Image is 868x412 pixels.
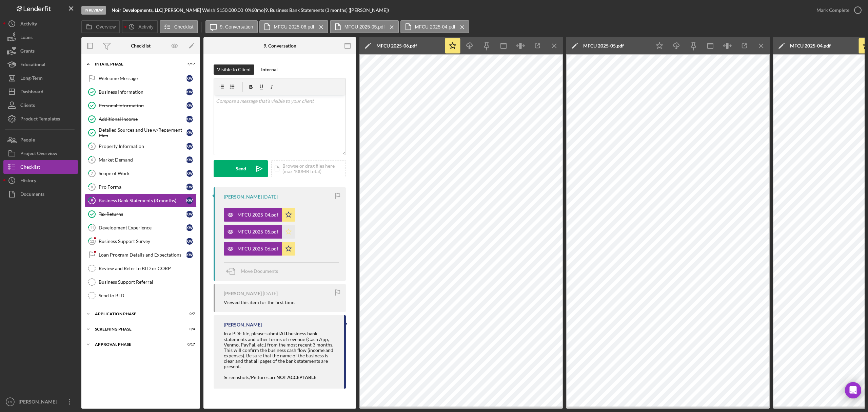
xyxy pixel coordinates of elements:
[3,31,78,44] button: Loans
[91,171,93,175] tspan: 7
[99,127,186,138] div: Detailed Sources and Use w/Repayment Plan
[183,342,195,347] div: 0 / 17
[20,71,43,87] div: Long-Term
[252,7,264,13] div: 60 mo
[3,85,78,98] a: Dashboard
[85,289,197,302] a: Send to BLD
[90,225,94,230] tspan: 11
[237,229,278,235] div: MFCU 2025-05.pdf
[99,239,186,244] div: Business Support Survey
[90,239,94,243] tspan: 12
[20,147,57,162] div: Project Overview
[99,293,196,298] div: Send to BLD
[85,139,197,153] a: 5Property InformationKW
[276,374,316,380] strong: NOT ACCEPTABLE
[214,160,268,177] button: Send
[259,20,328,33] button: MFCU 2025-06.pdf
[20,174,36,189] div: History
[186,238,193,245] div: K W
[163,7,217,13] div: [PERSON_NAME] Welsh |
[261,64,278,75] div: Internal
[85,72,197,85] a: Welcome MessageKW
[85,194,197,207] a: 9Business Bank Statements (3 months)KW
[85,85,197,99] a: Business InformationKW
[99,266,196,271] div: Review and Refer to BLD or CORP
[224,225,295,239] button: MFCU 2025-05.pdf
[99,103,186,108] div: Personal Information
[17,395,61,410] div: [PERSON_NAME]
[205,20,258,33] button: 9. Conversation
[183,62,195,66] div: 5 / 17
[3,112,78,126] button: Product Templates
[99,198,186,203] div: Business Bank Statements (3 months)
[20,133,35,148] div: People
[217,64,251,75] div: Visible to Client
[81,20,120,33] button: Overview
[263,194,278,200] time: 2025-07-04 17:48
[186,251,193,258] div: K W
[99,157,186,163] div: Market Demand
[224,194,262,200] div: [PERSON_NAME]
[3,147,78,160] a: Project Overview
[186,102,193,109] div: K W
[99,171,186,176] div: Scope of Work
[220,24,253,30] label: 9. Conversation
[99,225,186,230] div: Development Experience
[20,31,33,46] div: Loans
[330,20,399,33] button: MFCU 2025-05.pdf
[85,167,197,180] a: 7Scope of WorkKW
[790,43,831,49] div: MFCU 2025-04.pdf
[20,160,40,175] div: Checklist
[174,24,194,30] label: Checklist
[3,174,78,187] a: History
[85,180,197,194] a: 8Pro FormaKW
[245,7,252,13] div: 0 %
[217,7,245,13] div: $150,000.00
[91,144,93,148] tspan: 5
[183,327,195,331] div: 0 / 4
[99,116,186,122] div: Additional Income
[224,263,285,280] button: Move Documents
[224,375,337,380] div: Screenshots/Pictures are
[85,153,197,167] a: 6Market DemandKW
[3,133,78,147] button: People
[3,17,78,31] button: Activity
[415,24,455,30] label: MFCU 2025-04.pdf
[224,242,295,256] button: MFCU 2025-06.pdf
[186,75,193,82] div: K W
[20,85,43,100] div: Dashboard
[99,279,196,285] div: Business Support Referral
[186,197,193,204] div: K W
[99,76,186,81] div: Welcome Message
[112,7,162,13] b: Noir Developments, LLC
[99,211,186,217] div: Tax Returns
[160,20,198,33] button: Checklist
[85,99,197,112] a: Personal InformationKW
[3,160,78,174] button: Checklist
[3,44,78,58] button: Grants
[3,58,78,71] a: Educational
[224,300,295,305] div: Viewed this item for the first time.
[95,327,178,331] div: Screening Phase
[810,3,865,17] button: Mark Complete
[186,143,193,150] div: K W
[186,224,193,231] div: K W
[280,331,288,336] strong: ALL
[20,44,35,59] div: Grants
[95,62,178,66] div: Intake Phase
[85,262,197,275] a: Review and Refer to BLD or CORP
[186,184,193,190] div: K W
[3,98,78,112] button: Clients
[20,98,35,114] div: Clients
[95,312,178,316] div: Application Phase
[236,160,246,177] div: Send
[85,275,197,289] a: Business Support Referral
[186,116,193,123] div: K W
[224,331,337,369] div: In a PDF file, please submit business bank statements and other forms of revenue (Cash App, Venmo...
[3,71,78,85] button: Long-Term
